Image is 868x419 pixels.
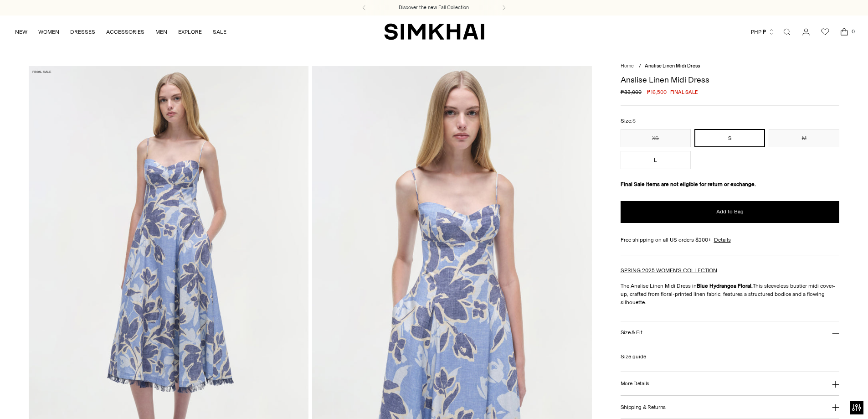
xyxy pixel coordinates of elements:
[835,23,853,41] a: Open cart modal
[621,352,646,361] a: Size guide
[716,208,744,216] span: Add to Bag
[621,181,756,187] strong: Final Sale items are not eligible for return or exchange.
[621,88,642,96] s: ₱33,000
[621,151,691,169] button: L
[621,117,636,125] label: Size:
[645,63,700,69] span: Analise Linen Midi Dress
[632,118,636,124] span: S
[155,22,167,42] a: MEN
[697,283,753,289] strong: Blue Hydrangea Floral.
[621,129,691,147] button: XS
[621,396,840,419] button: Shipping & Returns
[621,201,840,223] button: Add to Bag
[213,22,226,42] a: SALE
[621,62,840,70] nav: breadcrumbs
[714,236,731,244] a: Details
[621,372,840,395] button: More Details
[621,330,642,336] h3: Size & Fit
[778,23,796,41] a: Open search modal
[621,282,840,306] p: The Analise Linen Midi Dress in This sleeveless bustier midi cover-up, crafted from floral-printe...
[38,22,59,42] a: WOMEN
[769,129,839,147] button: M
[70,22,95,42] a: DRESSES
[399,4,469,11] a: Discover the new Fall Collection
[647,88,667,96] span: ₱16,500
[621,236,840,244] div: Free shipping on all US orders $200+
[751,22,775,42] button: PHP ₱
[621,63,634,69] a: Home
[639,62,641,70] div: /
[797,23,815,41] a: Go to the account page
[621,321,840,345] button: Size & Fit
[384,23,484,41] a: SIMKHAI
[178,22,202,42] a: EXPLORE
[694,129,765,147] button: S
[621,404,666,410] h3: Shipping & Returns
[621,76,840,84] h1: Analise Linen Midi Dress
[849,27,857,36] span: 0
[816,23,834,41] a: Wishlist
[106,22,144,42] a: ACCESSORIES
[621,267,717,274] a: SPRING 2025 WOMEN'S COLLECTION
[621,381,649,387] h3: More Details
[15,22,27,42] a: NEW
